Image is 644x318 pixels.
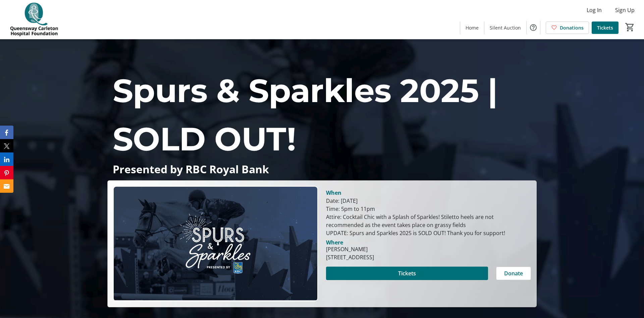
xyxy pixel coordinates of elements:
img: Campaign CTA Media Photo [113,186,318,302]
div: Where [326,240,343,245]
button: Help [527,21,540,34]
a: Donations [546,21,589,34]
a: Silent Auction [484,21,526,34]
p: Presented by RBC Royal Bank [113,163,531,175]
a: Tickets [592,21,619,34]
span: Sign Up [615,6,635,14]
span: Donate [504,269,523,277]
span: Donations [560,24,584,31]
img: QCH Foundation's Logo [4,3,64,36]
span: Silent Auction [490,24,521,31]
div: [STREET_ADDRESS] [326,253,374,261]
button: Cart [624,21,636,33]
span: Log In [587,6,602,14]
span: Tickets [597,24,613,31]
div: Date: [DATE] Time: 5pm to 11pm Attire: Cocktail Chic with a Splash of Sparkles! Stiletto heels ar... [326,197,531,237]
button: Tickets [326,267,488,280]
button: Sign Up [610,5,640,15]
span: Tickets [398,269,416,277]
button: Log In [581,5,607,15]
div: [PERSON_NAME] [326,245,374,253]
button: Donate [496,267,531,280]
span: Home [466,24,479,31]
a: Home [460,21,484,34]
span: Spurs & Sparkles 2025 | SOLD OUT! [113,71,498,158]
div: When [326,189,341,197]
